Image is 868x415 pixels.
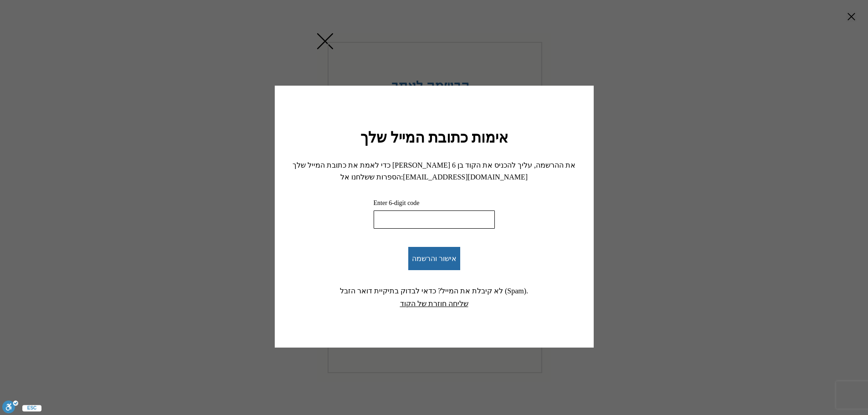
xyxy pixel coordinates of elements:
[846,11,857,24] button: סגור
[293,161,575,181] span: כדי לאמת את כתובת המייל שלך [PERSON_NAME] את ההרשמה, עליך להכניס את הקוד בן 6 הספרות ששלחנו אל:
[408,247,460,270] button: אישור והרשמה
[412,254,457,263] span: אישור והרשמה
[403,173,528,181] span: [EMAIL_ADDRESS][DOMAIN_NAME]
[374,200,420,206] label: Enter 6-digit code
[289,127,579,149] h2: אימות כתובת המייל שלך
[400,297,468,311] button: שליחה חוזרת של הקוד
[340,287,528,295] span: לא קיבלת את המייל? כדאי לבדוק בתיקיית דואר הזבל (Spam).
